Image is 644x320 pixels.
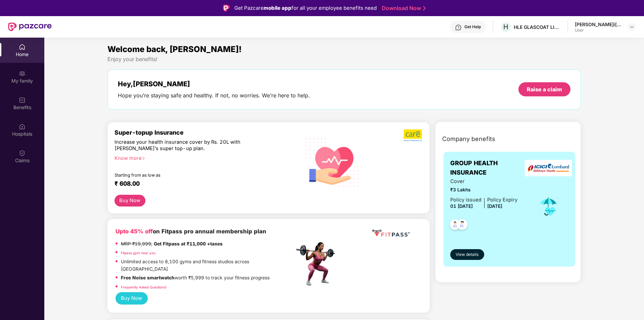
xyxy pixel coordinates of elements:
span: Company benefits [442,134,495,144]
span: 01 [DATE] [450,203,473,209]
b: on Fitpass pro annual membership plan [116,228,266,235]
img: svg+xml;base64,PHN2ZyBpZD0iRHJvcGRvd24tMzJ4MzIiIHhtbG5zPSJodHRwOi8vd3d3LnczLm9yZy8yMDAwL3N2ZyIgd2... [629,24,635,30]
div: [PERSON_NAME]i[PERSON_NAME]h [575,21,622,28]
img: Logo [223,5,230,11]
img: svg+xml;base64,PHN2ZyBpZD0iSG9tZSIgeG1sbnM9Imh0dHA6Ly93d3cudzMub3JnLzIwMDAvc3ZnIiB3aWR0aD0iMjAiIG... [19,44,26,50]
img: fpp.png [294,240,341,287]
img: svg+xml;base64,PHN2ZyB4bWxucz0iaHR0cDovL3d3dy53My5vcmcvMjAwMC9zdmciIHhtbG5zOnhsaW5rPSJodHRwOi8vd3... [301,129,365,194]
div: HLE GLASCOAT LIMITED [514,24,561,30]
img: svg+xml;base64,PHN2ZyBpZD0iQmVuZWZpdHMiIHhtbG5zPSJodHRwOi8vd3d3LnczLm9yZy8yMDAwL3N2ZyIgd2lkdGg9Ij... [19,97,26,103]
img: svg+xml;base64,PHN2ZyBpZD0iQ2xhaW0iIHhtbG5zPSJodHRwOi8vd3d3LnczLm9yZy8yMDAwL3N2ZyIgd2lkdGg9IjIwIi... [19,150,26,156]
div: Policy Expiry [487,196,517,204]
div: Super-topup Insurance [114,129,294,136]
a: Frequently Asked Questions! [121,285,167,289]
span: right [142,156,145,160]
span: H [503,23,508,31]
div: Hey, [PERSON_NAME] [118,80,310,88]
span: ₹3 Lakhs [450,186,517,194]
a: Download Now [382,5,424,12]
strong: mobile app [264,5,291,11]
button: Buy Now [114,195,145,207]
span: Welcome back, [PERSON_NAME]! [107,44,242,54]
img: svg+xml;base64,PHN2ZyBpZD0iSG9zcGl0YWxzIiB4bWxucz0iaHR0cDovL3d3dy53My5vcmcvMjAwMC9zdmciIHdpZHRoPS... [19,123,26,130]
button: View details [450,249,484,260]
img: fppp.png [371,227,411,239]
img: icon [538,195,559,218]
p: Unlimited access to 8,100 gyms and fitness studios across [GEOGRAPHIC_DATA] [121,258,294,273]
strong: Get Fitpass at ₹11,000 +taxes [154,241,223,246]
span: Cover [450,178,517,185]
div: Enjoy your benefits! [107,56,581,63]
div: User [575,28,622,33]
span: [DATE] [487,203,502,209]
div: Policy issued [450,196,481,204]
div: ₹ 608.00 [114,180,288,188]
a: Fitpass gym near you [121,251,155,255]
button: Buy Now [116,292,148,305]
img: svg+xml;base64,PHN2ZyB4bWxucz0iaHR0cDovL3d3dy53My5vcmcvMjAwMC9zdmciIHdpZHRoPSI0OC45NDMiIGhlaWdodD... [454,217,470,234]
b: Upto 45% off [116,228,153,235]
div: Starting from as low as [114,173,266,177]
img: insurerLogo [525,160,572,176]
del: MRP ₹19,999, [121,241,152,246]
span: GROUP HEALTH INSURANCE [450,158,528,178]
img: Stroke [423,5,426,12]
div: Get Help [464,24,481,30]
span: View details [456,252,478,258]
img: New Pazcare Logo [8,22,52,31]
p: worth ₹5,999 to track your fitness progress [121,274,270,282]
div: Hope you’re staying safe and healthy. If not, no worries. We’re here to help. [118,92,310,99]
img: b5dec4f62d2307b9de63beb79f102df3.png [404,129,423,142]
div: Increase your health insurance cover by Rs. 20L with [PERSON_NAME]’s super top-up plan. [114,139,265,152]
img: svg+xml;base64,PHN2ZyBpZD0iSGVscC0zMngzMiIgeG1sbnM9Imh0dHA6Ly93d3cudzMub3JnLzIwMDAvc3ZnIiB3aWR0aD... [455,24,462,31]
img: svg+xml;base64,PHN2ZyB3aWR0aD0iMjAiIGhlaWdodD0iMjAiIHZpZXdCb3g9IjAgMCAyMCAyMCIgZmlsbD0ibm9uZSIgeG... [19,70,26,77]
img: svg+xml;base64,PHN2ZyB4bWxucz0iaHR0cDovL3d3dy53My5vcmcvMjAwMC9zdmciIHdpZHRoPSI0OC45NDMiIGhlaWdodD... [447,217,463,234]
div: Get Pazcare for all your employee benefits need [234,4,377,12]
strong: Free Noise smartwatch [121,275,175,280]
div: Raise a claim [527,86,562,93]
div: Know more [114,155,290,160]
